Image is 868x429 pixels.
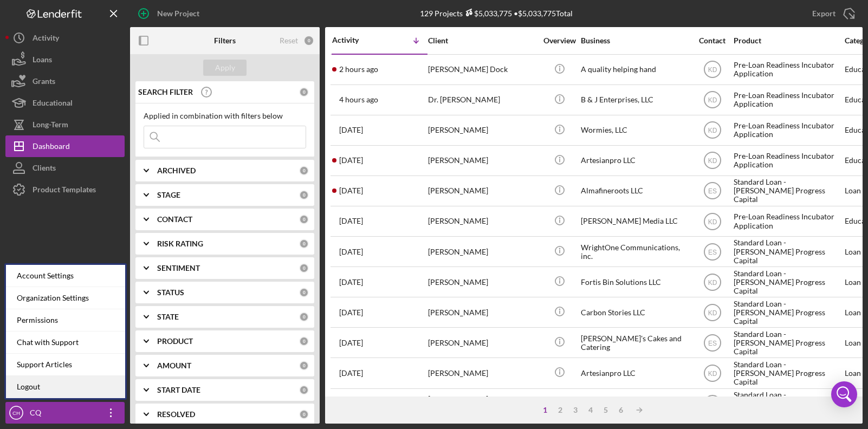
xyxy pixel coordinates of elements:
div: $5,033,775 [463,9,512,18]
b: SENTIMENT [157,264,200,272]
div: Export [812,3,835,24]
div: [PERSON_NAME]'s Cakes and Catering [581,328,689,357]
div: 0 [299,166,309,175]
div: Applied in combination with filters below [144,112,306,120]
text: CH [12,410,20,416]
text: KD [708,127,717,134]
div: Product Templates [33,179,96,203]
text: KD [708,278,717,286]
button: New Project [130,3,210,24]
a: Product Templates [5,179,125,200]
b: PRODUCT [157,337,193,346]
div: Pre-Loan Readiness Incubator Application [734,55,842,84]
b: STAGE [157,191,180,199]
b: CONTACT [157,215,192,224]
div: Standard Loan - [PERSON_NAME] Progress Capital [734,268,842,296]
time: 2025-10-01 14:28 [339,95,378,104]
button: CHCQ [PERSON_NAME] [5,402,125,424]
button: Export [801,3,863,24]
div: [PERSON_NAME] [428,359,536,387]
div: [PERSON_NAME] [428,268,536,296]
div: New Project [157,3,199,24]
div: [PERSON_NAME] [PERSON_NAME] [428,389,536,418]
div: Pre-Loan Readiness Incubator Application [734,86,842,114]
div: 0 [299,409,309,419]
time: 2025-09-24 17:42 [339,217,363,225]
div: Standard Loan - [PERSON_NAME] Progress Capital [734,328,842,357]
div: Dr. [PERSON_NAME] [428,86,536,114]
b: Filters [214,36,236,45]
div: [PERSON_NAME] [428,146,536,175]
text: ES [708,248,716,256]
div: Overview [539,36,580,45]
div: Standard Loan - [PERSON_NAME] Progress Capital [734,389,842,418]
b: SEARCH FILTER [138,88,193,96]
div: Carbon Stories LLC [581,298,689,327]
div: Activity [332,36,380,44]
div: [PERSON_NAME] [428,237,536,266]
time: 2025-10-01 16:12 [339,65,378,74]
time: 2025-09-17 15:37 [339,369,363,378]
a: Logout [6,376,125,398]
time: 2025-09-18 15:37 [339,308,363,317]
b: ARCHIVED [157,166,196,175]
div: Pre-Loan Readiness Incubator Application [734,207,842,236]
div: 4 [583,406,598,414]
button: Apply [203,60,247,76]
button: Grants [5,70,125,92]
div: Pre-Loan Readiness Incubator Application [734,146,842,175]
div: Artesianpro LLC [581,359,689,387]
div: A quality helping hand [581,55,689,84]
div: Standard Loan - [PERSON_NAME] Progress Capital [734,237,842,266]
div: Loans [33,49,52,73]
button: Activity [5,27,125,49]
div: Wormies, LLC [581,116,689,145]
div: 2 [553,406,568,414]
div: Activity [33,27,59,51]
div: [PERSON_NAME] [428,177,536,205]
time: 2025-09-22 11:23 [339,278,363,287]
div: Business [581,36,689,45]
div: Tata's Day Care LLC [581,389,689,418]
div: Grants [33,70,55,95]
div: [PERSON_NAME] Dock [428,55,536,84]
time: 2025-09-29 16:58 [339,126,363,134]
div: 0 [299,239,309,249]
div: [PERSON_NAME] [428,207,536,236]
div: 3 [568,406,583,414]
div: WrightOne Communications, inc. [581,237,689,266]
b: RESOLVED [157,410,195,419]
div: B & J Enterprises, LLC [581,86,689,114]
a: Support Articles [6,354,125,376]
text: KD [708,218,717,225]
div: Clients [33,157,56,181]
div: 0 [299,361,309,370]
div: 0 [299,190,309,200]
div: Permissions [6,309,125,331]
b: AMOUNT [157,361,191,370]
div: Client [428,36,536,45]
div: [PERSON_NAME] [428,328,536,357]
div: Almafineroots LLC [581,177,689,205]
div: [PERSON_NAME] [428,298,536,327]
div: [PERSON_NAME] [428,116,536,145]
time: 2025-09-26 13:21 [339,156,363,165]
div: Apply [215,60,235,76]
b: STATUS [157,288,184,297]
div: 0 [299,214,309,224]
time: 2025-09-25 22:15 [339,186,363,195]
div: Contact [692,36,733,45]
button: Clients [5,157,125,179]
div: 129 Projects • $5,033,775 Total [420,9,573,18]
b: START DATE [157,386,200,394]
button: Long-Term [5,114,125,135]
button: Dashboard [5,135,125,157]
div: 1 [537,406,553,414]
text: KD [708,309,717,316]
div: [PERSON_NAME] Media LLC [581,207,689,236]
